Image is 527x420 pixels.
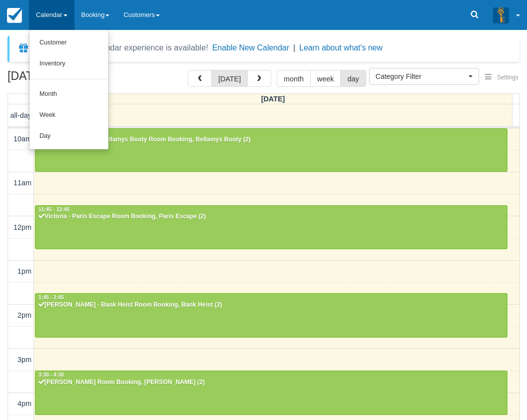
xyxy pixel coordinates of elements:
[38,207,69,212] span: 11:45 - 12:45
[38,213,505,221] div: Victoria - Paris Escape Room Booking, Paris Escape (2)
[29,126,108,147] a: Day
[29,84,108,105] a: Month
[493,7,509,23] img: A3
[17,356,31,364] span: 3pm
[35,293,508,337] a: 1:45 - 2:45[PERSON_NAME] - Bank Heist Room Booking, Bank Heist (2)
[38,379,505,387] div: [PERSON_NAME] Room Booking, [PERSON_NAME] (2)
[17,267,31,275] span: 1pm
[38,301,505,309] div: [PERSON_NAME] - Bank Heist Room Booking, Bank Heist (2)
[7,8,22,23] img: checkfront-main-nav-mini-logo.png
[277,70,311,87] button: month
[35,128,508,172] a: 10:00 - 11:00[PERSON_NAME] - Bellamys Booty Room Booking, Bellamys Booty (2)
[29,53,108,74] a: Inventory
[212,43,289,53] button: Enable New Calendar
[17,400,31,408] span: 4pm
[13,179,31,187] span: 11am
[35,371,508,415] a: 3:30 - 4:30[PERSON_NAME] Room Booking, [PERSON_NAME] (2)
[376,71,466,81] span: Category Filter
[29,32,108,53] a: Customer
[13,223,31,231] span: 12pm
[29,30,109,150] ul: Calendar
[33,42,208,54] div: A new Booking Calendar experience is available!
[310,70,341,87] button: week
[13,135,31,143] span: 10am
[211,70,248,87] button: [DATE]
[479,70,525,85] button: Settings
[7,70,134,88] h2: [DATE]
[497,74,519,81] span: Settings
[17,311,31,319] span: 2pm
[38,372,64,378] span: 3:30 - 4:30
[293,43,295,52] span: |
[261,95,285,103] span: [DATE]
[10,111,31,119] span: all-day
[38,136,505,144] div: [PERSON_NAME] - Bellamys Booty Room Booking, Bellamys Booty (2)
[299,43,383,52] a: Learn about what's new
[38,295,64,300] span: 1:45 - 2:45
[340,70,366,87] button: day
[29,105,108,126] a: Week
[35,205,508,249] a: 11:45 - 12:45Victoria - Paris Escape Room Booking, Paris Escape (2)
[369,68,479,85] button: Category Filter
